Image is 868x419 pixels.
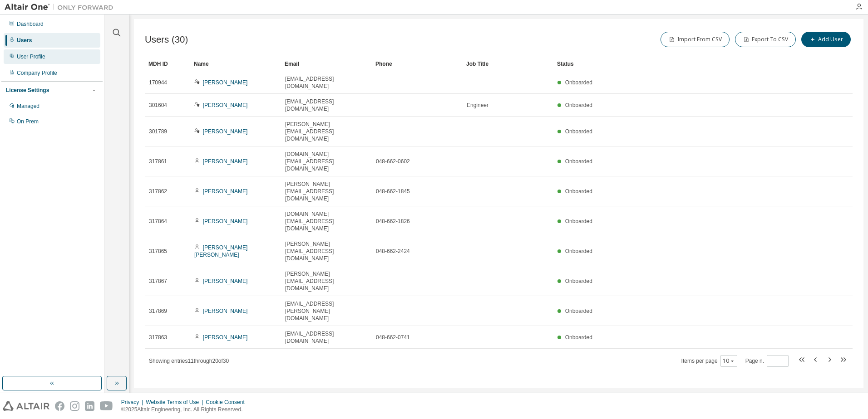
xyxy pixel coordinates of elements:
span: Users (30) [145,34,188,45]
span: 048-662-0602 [376,158,410,165]
button: Export To CSV [735,32,796,47]
span: Onboarded [565,334,592,341]
span: 317869 [149,307,167,315]
span: 317865 [149,248,167,255]
span: Onboarded [565,188,592,195]
div: Status [557,57,805,71]
a: [PERSON_NAME] [203,334,248,341]
a: [PERSON_NAME] [203,188,248,195]
span: [PERSON_NAME][EMAIL_ADDRESS][DOMAIN_NAME] [285,270,368,292]
img: linkedin.svg [85,401,94,411]
div: Phone [375,57,459,71]
div: Website Terms of Use [146,399,206,406]
a: [PERSON_NAME] [203,158,248,165]
span: 317861 [149,158,167,165]
span: 317863 [149,334,167,341]
img: instagram.svg [70,401,79,411]
a: [PERSON_NAME] [203,278,248,284]
div: Dashboard [17,20,44,28]
span: 048-662-0741 [376,334,410,341]
span: 048-662-1826 [376,218,410,225]
a: [PERSON_NAME] [203,79,248,86]
button: 10 [723,357,735,365]
div: Email [285,57,368,71]
span: 048-662-2424 [376,248,410,255]
span: Onboarded [565,128,592,135]
span: 301604 [149,102,167,109]
div: Job Title [466,57,550,71]
div: Company Profile [17,69,57,77]
span: 317867 [149,278,167,285]
span: [PERSON_NAME][EMAIL_ADDRESS][DOMAIN_NAME] [285,240,368,262]
span: [DOMAIN_NAME][EMAIL_ADDRESS][DOMAIN_NAME] [285,151,368,172]
span: 301789 [149,128,167,135]
div: User Profile [17,53,45,60]
a: [PERSON_NAME] [203,128,248,135]
span: [PERSON_NAME][EMAIL_ADDRESS][DOMAIN_NAME] [285,180,368,202]
a: [PERSON_NAME] [203,102,248,108]
span: Onboarded [565,218,592,224]
span: [EMAIL_ADDRESS][DOMAIN_NAME] [285,98,368,112]
button: Import From CSV [661,32,730,47]
span: [DOMAIN_NAME][EMAIL_ADDRESS][DOMAIN_NAME] [285,210,368,232]
span: Onboarded [565,308,592,314]
div: Privacy [121,399,146,406]
span: 317862 [149,188,167,195]
span: Items per page [681,355,737,367]
span: 048-662-1845 [376,188,410,195]
div: MDH ID [148,57,187,71]
span: Onboarded [565,248,592,254]
p: © 2025 Altair Engineering, Inc. All Rights Reserved. [121,406,250,414]
a: [PERSON_NAME] [203,308,248,314]
div: Name [194,57,277,71]
img: Altair One [5,3,118,12]
div: Users [17,37,32,44]
span: Showing entries 11 through 20 of 30 [149,358,229,364]
span: Onboarded [565,102,592,108]
button: Add User [801,32,851,47]
span: 170944 [149,79,167,86]
a: [PERSON_NAME] [203,218,248,224]
img: altair_logo.svg [3,401,49,411]
span: Onboarded [565,278,592,284]
img: facebook.svg [55,401,64,411]
div: Managed [17,102,39,110]
span: [EMAIL_ADDRESS][DOMAIN_NAME] [285,75,368,90]
span: 317864 [149,218,167,225]
span: Onboarded [565,79,592,86]
span: [EMAIL_ADDRESS][PERSON_NAME][DOMAIN_NAME] [285,300,368,322]
img: youtube.svg [100,401,113,411]
span: Engineer [467,102,488,109]
span: Onboarded [565,158,592,165]
div: On Prem [17,118,39,125]
span: [EMAIL_ADDRESS][DOMAIN_NAME] [285,330,368,345]
span: [PERSON_NAME][EMAIL_ADDRESS][DOMAIN_NAME] [285,121,368,142]
span: Page n. [745,355,789,367]
div: License Settings [6,87,49,94]
div: Cookie Consent [206,399,250,406]
a: [PERSON_NAME] [PERSON_NAME] [194,244,247,258]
